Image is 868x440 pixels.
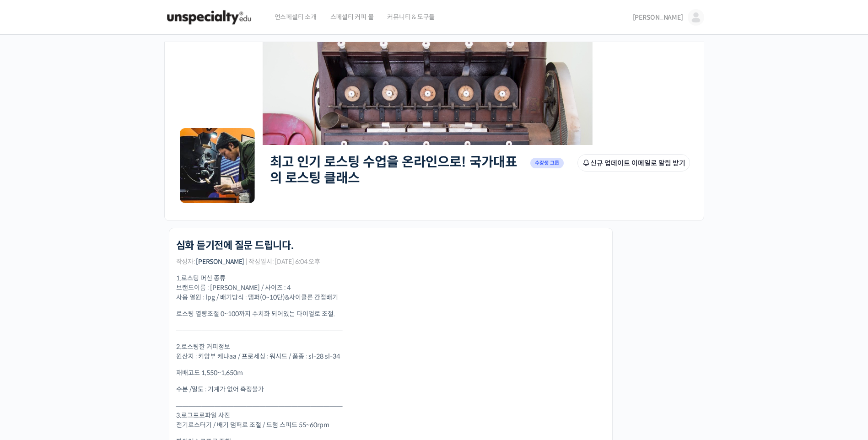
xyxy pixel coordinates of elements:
[176,342,605,361] p: 2.로스팅한 커피정보 원산지 : 키암부 케냐aa / 프로세싱 : 워시드 / 품종 : sl-28 sl-34
[176,309,605,319] p: 로스팅 열량조절 0~100까지 수치화 되어있는 다이얼로 조절.
[176,240,294,252] h1: 심화 듣기전에 질문 드립니다.
[176,274,605,302] p: 1.로스팅 머신 종류 브랜드이름 : [PERSON_NAME] / 사이즈 : 4 사용 열원 : lpg / 배기방식 : 댐퍼(0~10단)&사이클론 간접배기
[196,258,244,266] a: [PERSON_NAME]
[577,154,690,172] button: 신규 업데이트 이메일로 알림 받기
[176,401,605,430] p: —————————————————————————— 3.로그프로파일 사진 전기로스터기 / 배기 댐퍼로 조절 / 드럼 스피드 55~60rpm
[176,368,605,378] p: 재배고도 1,550~1,650m
[530,158,564,168] span: 수강생 그룹
[176,385,605,394] p: 수분 /밀도 : 기계가 없어 측정불가
[176,326,605,335] p: ——————————————————————————
[176,258,320,265] span: 작성자: | 작성일시: [DATE] 6:04 오후
[270,154,517,186] a: 최고 인기 로스팅 수업을 온라인으로! 국가대표의 로스팅 클래스
[633,13,683,21] span: [PERSON_NAME]
[178,127,256,204] img: Group logo of 최고 인기 로스팅 수업을 온라인으로! 국가대표의 로스팅 클래스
